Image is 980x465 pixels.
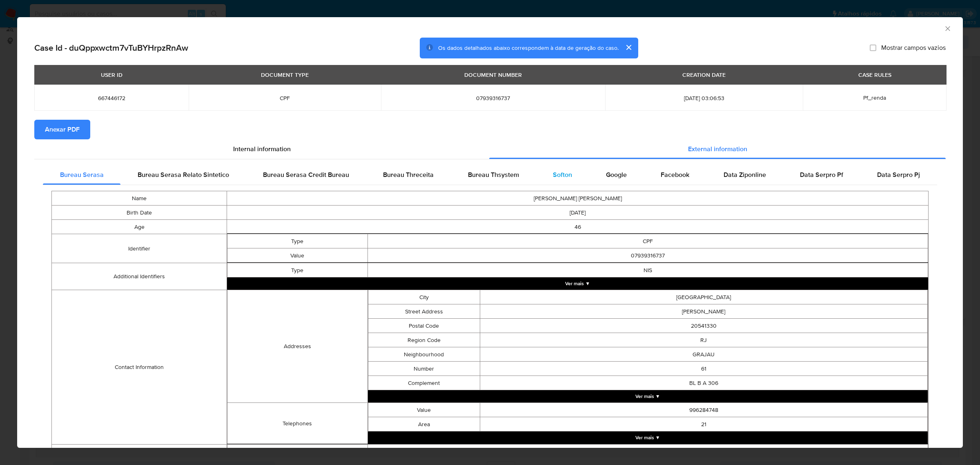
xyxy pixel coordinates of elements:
[368,333,480,347] td: Region Code
[52,234,227,263] td: Identifier
[800,170,843,179] span: Data Serpro Pf
[480,333,927,347] td: RJ
[368,347,480,362] td: Neighbourhood
[863,94,886,102] span: Pf_renda
[52,263,227,290] td: Additional Identifiers
[368,417,480,431] td: Area
[480,403,927,417] td: 996284748
[368,431,928,444] button: Expand array
[256,68,314,82] div: DOCUMENT TYPE
[52,290,227,445] td: Contact Information
[368,362,480,376] td: Number
[368,304,480,319] td: Street Address
[367,445,928,459] td: Mais de R$ 5.000,00 a R$ 6.000,00
[438,44,619,52] span: Os dados detalhados abaixo correspondem à data de geração do caso.
[43,165,937,185] div: Detailed external info
[227,206,929,220] td: [DATE]
[60,170,104,179] span: Bureau Serasa
[227,248,367,263] td: Value
[52,191,227,206] td: Name
[877,170,920,179] span: Data Serpro Pj
[688,144,747,154] span: External information
[724,170,766,179] span: Data Ziponline
[44,94,179,102] span: 667446172
[615,94,793,102] span: [DATE] 03:06:53
[391,94,596,102] span: 07939316737
[227,445,367,459] td: Income
[227,290,367,403] td: Addresses
[368,376,480,390] td: Complement
[661,170,689,179] span: Facebook
[881,44,946,52] span: Mostrar campos vazios
[619,38,638,57] button: cerrar
[468,170,519,179] span: Bureau Thsystem
[227,191,929,206] td: [PERSON_NAME] [PERSON_NAME]
[480,290,927,304] td: [GEOGRAPHIC_DATA]
[227,263,367,277] td: Type
[853,68,896,82] div: CASE RULES
[227,234,367,248] td: Type
[52,220,227,234] td: Age
[553,170,572,179] span: Softon
[34,120,90,139] button: Anexar PDF
[96,68,127,82] div: USER ID
[480,362,927,376] td: 61
[480,417,927,431] td: 21
[34,139,946,159] div: Detailed info
[480,304,927,319] td: [PERSON_NAME]
[368,403,480,417] td: Value
[52,206,227,220] td: Birth Date
[17,17,963,448] div: closure-recommendation-modal
[227,403,367,444] td: Telephones
[367,248,928,263] td: 07939316737
[138,170,229,179] span: Bureau Serasa Relato Sintetico
[52,445,227,459] td: Financial Information
[367,263,928,277] td: NIS
[459,68,527,82] div: DOCUMENT NUMBER
[870,45,876,51] input: Mostrar campos vazios
[368,290,480,304] td: City
[383,170,434,179] span: Bureau Threceita
[480,347,927,362] td: GRAJAU
[198,94,371,102] span: CPF
[606,170,627,179] span: Google
[227,220,929,234] td: 46
[227,277,928,290] button: Expand array
[677,68,731,82] div: CREATION DATE
[233,144,291,154] span: Internal information
[944,25,951,32] button: Fechar a janela
[368,390,928,402] button: Expand array
[34,42,188,53] h2: Case Id - duQppxwctm7vTuBYHrpzRnAw
[480,376,927,390] td: BL B A 306
[45,121,80,139] span: Anexar PDF
[368,319,480,333] td: Postal Code
[263,170,349,179] span: Bureau Serasa Credit Bureau
[367,234,928,248] td: CPF
[480,319,927,333] td: 20541330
